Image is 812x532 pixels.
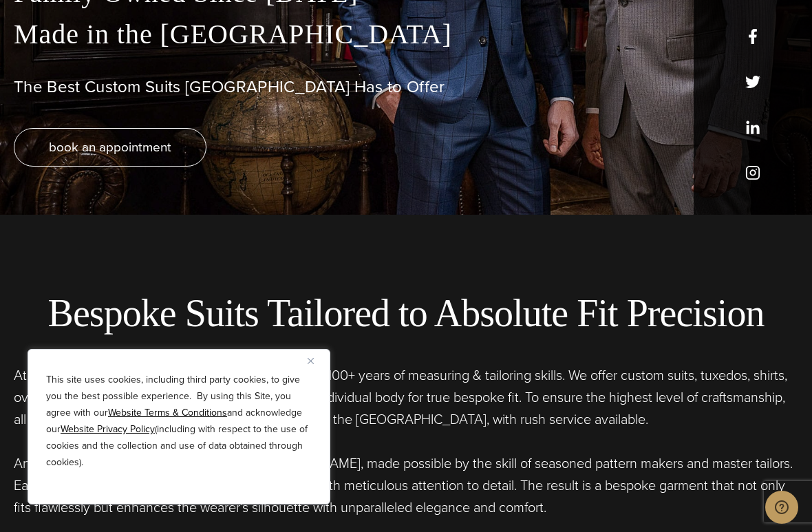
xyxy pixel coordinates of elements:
[308,352,324,369] button: Close
[61,422,155,436] a: Website Privacy Policy
[765,491,798,525] iframe: Opens a widget where you can chat to one of our agents
[14,77,798,97] h1: The Best Custom Suits [GEOGRAPHIC_DATA] Has to Offer
[14,452,798,518] p: An impeccable fit is the hallmark of every [PERSON_NAME], made possible by the skill of seasoned ...
[108,405,227,420] a: Website Terms & Conditions
[14,290,798,337] h2: Bespoke Suits Tailored to Absolute Fit Precision
[308,358,314,364] img: Close
[49,137,171,157] span: book an appointment
[46,372,312,471] p: This site uses cookies, including third party cookies, to give you the best possible experience. ...
[14,364,798,430] p: At [PERSON_NAME] Custom, our expertise lies in our 100+ years of measuring & tailoring skills. We...
[14,128,206,167] a: book an appointment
